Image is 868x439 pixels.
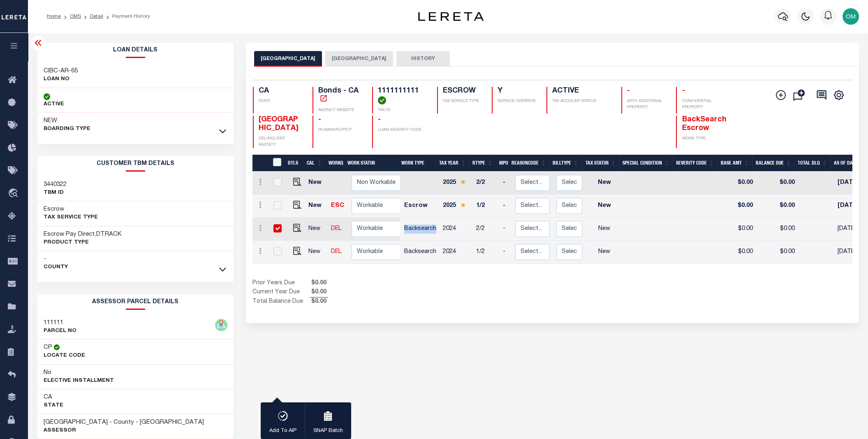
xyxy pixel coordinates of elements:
td: $0.00 [721,172,756,195]
span: - [318,116,321,123]
h3: CP [44,344,52,352]
p: WORK TYPE [682,136,726,142]
h3: 111111 [44,319,76,327]
p: BOARDING TYPE [44,125,90,133]
span: BackSearch Escrow [682,116,726,132]
td: - [500,241,512,264]
a: Detail [90,14,103,19]
th: ReasonCode: activate to sort column ascending [508,155,549,172]
td: 1/2 [473,241,500,264]
th: &nbsp; [268,155,285,172]
h4: Y [498,87,537,96]
li: Payment History [103,13,150,20]
td: $0.00 [756,241,798,264]
td: $0.00 [721,195,756,218]
p: Add To AIP [269,427,296,435]
th: &nbsp;&nbsp;&nbsp;&nbsp;&nbsp;&nbsp;&nbsp;&nbsp;&nbsp;&nbsp; [252,155,268,172]
th: Severity Code: activate to sort column ascending [673,155,718,172]
h3: 3440322 [44,181,67,189]
span: - [627,87,630,95]
h4: Bonds - CA [318,87,362,105]
h4: 1111111111 [378,87,427,105]
p: Tax Service Type [44,214,98,222]
td: $0.00 [756,172,798,195]
td: Backsearch [401,241,440,264]
img: Star.svg [460,202,466,208]
p: TAX ACCOUNT STATUS [552,98,611,105]
td: New [305,218,328,241]
td: Current Year Due [252,288,310,297]
p: AGENCY WEBSITE [318,107,362,114]
a: ESC [331,203,344,209]
span: - [682,87,685,95]
p: TBM ID [44,189,67,197]
th: Tax Status: activate to sort column ascending [582,155,619,172]
button: [GEOGRAPHIC_DATA] [254,51,322,67]
h2: CUSTOMER TBM DETAILS [37,156,234,172]
td: 2024 [440,241,473,264]
span: $0.00 [310,288,328,297]
h3: Escrow Pay Direct,DTRACK [44,230,121,239]
h3: No [44,369,51,377]
p: SERVICE OVERRIDE [498,98,537,105]
td: New [586,241,623,264]
th: Special Condition: activate to sort column ascending [619,155,673,172]
th: CAL: activate to sort column ascending [303,155,325,172]
img: Star.svg [460,179,466,185]
p: PARCEL NO [44,327,76,335]
td: 1/2 [473,195,500,218]
i: travel_explore [8,188,21,199]
td: $0.00 [756,218,798,241]
th: Tax Year: activate to sort column ascending [436,155,469,172]
p: CONFIDENTIAL PROPERTY [682,98,726,111]
button: [GEOGRAPHIC_DATA] [325,51,393,67]
h3: Escrow [44,205,98,214]
img: logo-dark.svg [418,12,484,21]
p: Assessor [44,427,204,435]
th: RType: activate to sort column ascending [469,155,496,172]
span: $0.00 [310,297,328,307]
th: DTLS [285,155,303,172]
button: HISTORY [396,51,450,67]
span: [GEOGRAPHIC_DATA] [259,116,299,132]
p: Elective Installment [44,377,114,385]
h2: ASSESSOR PARCEL DETAILS [37,295,234,310]
th: Base Amt: activate to sort column ascending [718,155,752,172]
th: MPO [496,155,508,172]
a: DEL [331,249,342,255]
td: 2025 [440,195,473,218]
h3: [GEOGRAPHIC_DATA] - County - [GEOGRAPHIC_DATA] [44,418,204,427]
td: Prior Years Due [252,279,310,288]
span: - [378,116,381,123]
p: County [44,263,68,272]
th: Work Type [398,155,436,172]
img: svg+xml;base64,PHN2ZyB4bWxucz0iaHR0cDovL3d3dy53My5vcmcvMjAwMC9zdmciIHBvaW50ZXItZXZlbnRzPSJub25lIi... [843,8,859,25]
td: New [305,195,328,218]
h4: ACTIVE [552,87,611,96]
h4: CA [259,87,303,96]
td: - [500,172,512,195]
p: Locate Code [44,352,85,360]
td: 2/2 [473,218,500,241]
td: New [586,172,623,195]
td: 2024 [440,218,473,241]
th: Work Status [344,155,400,172]
h4: ESCROW [443,87,482,96]
td: New [586,218,623,241]
td: $0.00 [721,218,756,241]
td: $0.00 [756,195,798,218]
h2: Loan Details [37,43,234,58]
p: IN BANKRUPTCY [318,127,362,133]
td: New [586,195,623,218]
p: LOAN NO [44,75,78,84]
h3: CA [44,393,63,402]
td: New [305,241,328,264]
th: Balance Due: activate to sort column ascending [752,155,794,172]
p: ACTIVE [44,100,64,109]
h3: NEW [44,117,90,125]
h3: - [44,255,68,263]
span: $0.00 [310,279,328,288]
p: STATE [259,98,303,105]
td: New [305,172,328,195]
p: LOAN SEVERITY CODE [378,127,427,133]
